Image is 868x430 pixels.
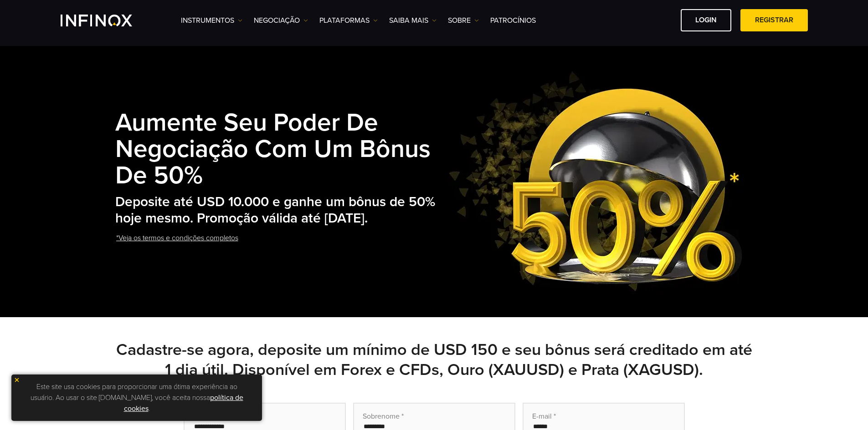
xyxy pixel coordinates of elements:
[115,108,431,191] strong: Aumente seu poder de negociação com um bônus de 50%
[115,227,239,249] a: *Veja os termos e condições completos
[61,15,154,26] a: INFINOX Logo
[490,15,536,26] a: Patrocínios
[389,15,437,26] a: Saiba mais
[254,15,308,26] a: NEGOCIAÇÃO
[181,15,242,26] a: Instrumentos
[740,9,808,31] a: Registrar
[115,194,440,227] h2: Deposite até USD 10.000 e ganhe um bônus de 50% hoje mesmo. Promoção válida até [DATE].
[16,379,257,416] p: Este site usa cookies para proporcionar uma ótima experiência ao usuário. Ao usar o site [DOMAIN_...
[319,15,378,26] a: PLATAFORMAS
[115,340,753,380] h2: Cadastre-se agora, deposite um mínimo de USD 150 e seu bônus será creditado em até 1 dia útil. Di...
[14,377,20,383] img: yellow close icon
[681,9,731,31] a: Login
[448,15,479,26] a: SOBRE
